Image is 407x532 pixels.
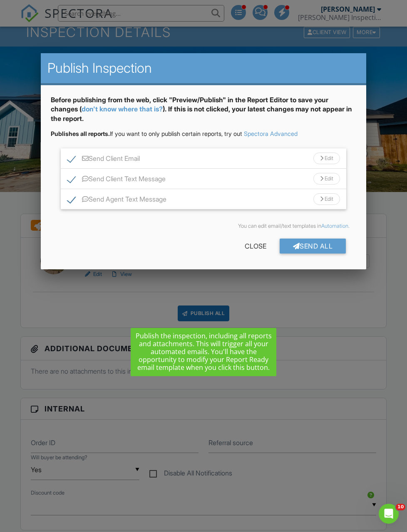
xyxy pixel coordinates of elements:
a: Automation [321,223,348,229]
div: Before publishing from the web, click "Preview/Publish" in the Report Editor to save your changes... [51,95,356,130]
div: Edit [313,153,340,164]
strong: Publishes all reports. [51,130,110,137]
div: Close [231,239,280,254]
span: 10 [396,504,405,510]
div: You can edit email/text templates in . [57,223,350,229]
label: Send Client Text Message [67,175,166,185]
a: Spectora Advanced [244,130,298,137]
h2: Publish Inspection [47,60,360,76]
a: don't know where that is? [82,105,163,113]
span: If you want to only publish certain reports, try out [51,130,242,137]
label: Send Client Email [67,155,140,165]
iframe: Intercom live chat [379,504,399,524]
div: Edit [313,173,340,185]
label: Send Agent Text Message [67,195,166,206]
div: Edit [313,193,340,205]
div: Send All [280,239,346,254]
